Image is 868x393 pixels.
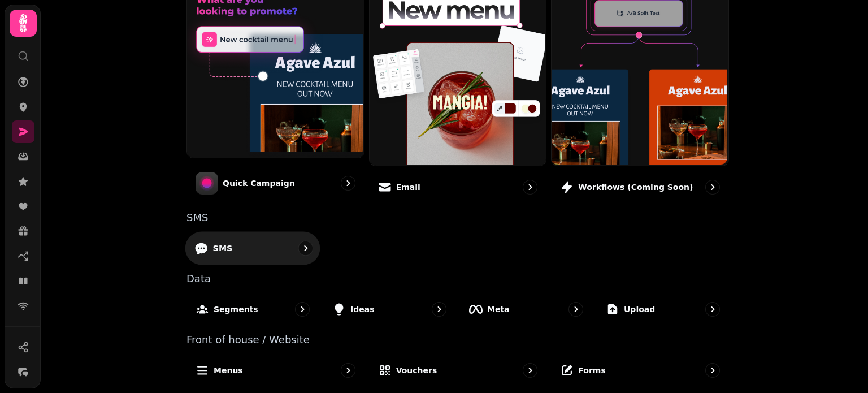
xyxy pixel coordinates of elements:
svg: go to [524,182,536,193]
p: SMS [186,213,729,223]
svg: go to [300,242,311,253]
p: Vouchers [396,365,437,376]
svg: go to [707,182,718,193]
a: Ideas [323,293,455,326]
a: Menus [186,354,364,387]
p: Data [186,274,729,284]
svg: go to [342,365,354,376]
svg: go to [707,365,718,376]
a: Upload [597,293,729,326]
p: Quick Campaign [223,178,295,189]
p: Workflows (coming soon) [578,182,693,193]
p: SMS [213,242,233,253]
a: SMS [185,231,320,265]
svg: go to [707,304,718,315]
p: Menus [214,365,243,376]
a: Meta [460,293,592,326]
svg: go to [433,304,445,315]
a: Vouchers [369,354,547,387]
p: Front of house / Website [186,335,729,345]
svg: go to [342,178,354,189]
p: Meta [487,304,510,315]
a: Forms [551,354,729,387]
svg: go to [524,365,536,376]
p: Email [396,182,420,193]
svg: go to [297,304,308,315]
p: Ideas [350,304,375,315]
p: Segments [214,304,258,315]
a: Segments [186,293,319,326]
svg: go to [570,304,581,315]
p: Upload [624,304,655,315]
p: Forms [578,365,605,376]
